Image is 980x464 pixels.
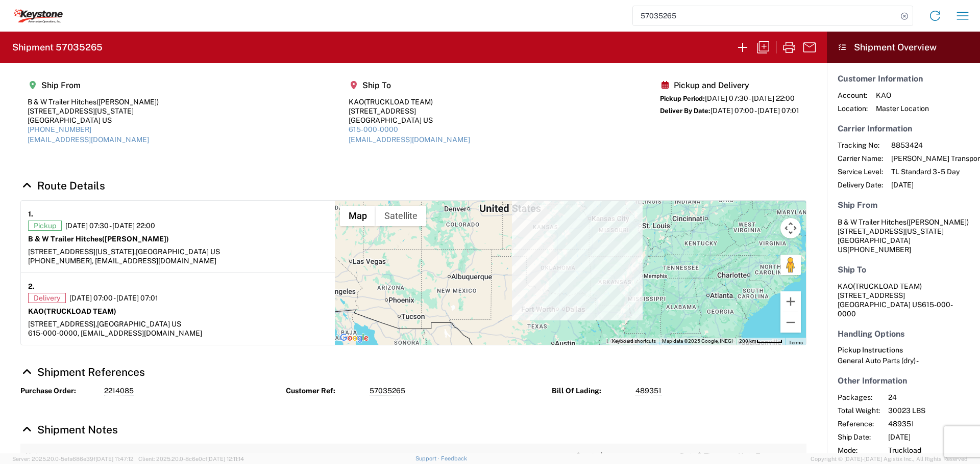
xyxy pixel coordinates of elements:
button: Show satellite imagery [376,206,426,226]
span: Location: [838,104,868,113]
span: Pickup [28,221,62,231]
strong: Customer Ref: [286,386,362,396]
span: Pickup Period: [660,95,705,102]
strong: 1. [28,208,33,221]
span: [DATE] 07:00 - [DATE] 07:01 [69,293,158,303]
h5: Ship From [28,80,159,90]
span: 57035265 [370,386,405,396]
span: (TRUCKLOAD TEAM) [44,307,116,315]
div: General Auto Parts (dry) - [838,356,969,365]
span: KAO [876,91,929,100]
span: 24 [888,393,975,402]
span: 615-000-0000 [838,301,953,318]
span: [DATE] 07:00 - [DATE] 07:01 [710,106,799,115]
div: [STREET_ADDRESS][US_STATE] [28,106,159,116]
address: [GEOGRAPHIC_DATA] US [838,282,969,318]
span: Truckload [888,446,975,455]
a: Hide Details [20,423,118,436]
span: Tracking No: [838,141,883,150]
span: Mode: [838,446,880,455]
header: Shipment Overview [827,32,980,63]
div: 615-000-0000, [EMAIL_ADDRESS][DOMAIN_NAME] [28,329,328,338]
strong: 2. [28,280,35,293]
img: Google [337,332,371,345]
span: Total Weight: [838,406,880,415]
h5: Pickup and Delivery [660,80,799,90]
button: Keyboard shortcuts [612,338,656,345]
span: ([PERSON_NAME]) [102,235,169,243]
span: [GEOGRAPHIC_DATA] US [97,320,181,328]
input: Shipment, tracking or reference number [633,6,897,25]
span: [DATE] 07:30 - [DATE] 22:00 [705,94,795,102]
span: Client: 2025.20.0-8c6e0cf [138,456,244,462]
h5: Ship To [838,265,969,275]
span: 2214085 [104,386,134,396]
span: 489351 [635,386,661,396]
span: KAO [STREET_ADDRESS] [838,282,922,299]
span: Server: 2025.20.0-5efa686e39f [12,456,134,462]
button: Map camera controls [780,218,801,238]
span: Deliver By Date: [660,107,710,115]
div: [PHONE_NUMBER], [EMAIL_ADDRESS][DOMAIN_NAME] [28,256,328,265]
span: [DATE] 07:30 - [DATE] 22:00 [65,221,155,230]
span: Ship Date: [838,432,880,442]
span: Carrier Name: [838,154,883,163]
button: Drag Pegman onto the map to open Street View [780,255,801,275]
a: Hide Details [20,179,105,192]
span: B & W Trailer Hitches [838,218,906,226]
a: Hide Details [20,366,145,378]
div: [STREET_ADDRESS] [349,106,470,116]
button: Zoom out [780,312,801,333]
h5: Customer Information [838,74,969,84]
span: Master Location [876,104,929,113]
a: Feedback [441,455,467,461]
button: Map Scale: 200 km per 47 pixels [736,338,786,345]
h5: Carrier Information [838,124,969,133]
strong: B & W Trailer Hitches [28,235,169,243]
span: [STREET_ADDRESS][US_STATE] [838,227,944,235]
div: [GEOGRAPHIC_DATA] US [349,116,470,125]
a: Open this area in Google Maps (opens a new window) [337,332,371,345]
span: [GEOGRAPHIC_DATA] US [136,248,220,256]
h5: Ship To [349,80,470,90]
h5: Other Information [838,376,969,386]
span: (TRUCKLOAD TEAM) [364,98,433,106]
span: [DATE] [888,432,975,442]
span: Delivery Date: [838,180,883,189]
span: [DATE] 11:47:12 [95,456,134,462]
strong: KAO [28,307,116,315]
strong: Bill Of Lading: [552,386,628,396]
div: [GEOGRAPHIC_DATA] US [28,116,159,125]
span: ([PERSON_NAME]) [96,98,159,106]
div: B & W Trailer Hitches [28,97,159,106]
span: 200 km [739,338,756,344]
span: Service Level: [838,167,883,176]
span: [STREET_ADDRESS][US_STATE], [28,248,136,256]
span: Account: [838,91,868,100]
div: KAO [349,97,470,106]
address: [GEOGRAPHIC_DATA] US [838,217,969,254]
span: Delivery [28,293,66,303]
span: [STREET_ADDRESS], [28,320,97,328]
strong: Purchase Order: [20,386,97,396]
span: Packages: [838,393,880,402]
a: 615-000-0000 [349,125,398,133]
span: Reference: [838,419,880,428]
span: 30023 LBS [888,406,975,415]
a: Support [415,455,441,461]
span: Copyright © [DATE]-[DATE] Agistix Inc., All Rights Reserved [811,454,968,463]
a: [PHONE_NUMBER] [28,125,91,133]
span: Map data ©2025 Google, INEGI [662,338,733,344]
button: Show street map [340,206,376,226]
span: ([PERSON_NAME]) [906,218,969,226]
a: Terms [789,340,803,345]
span: 489351 [888,419,975,428]
a: [EMAIL_ADDRESS][DOMAIN_NAME] [349,135,470,144]
span: (TRUCKLOAD TEAM) [853,282,922,290]
h5: Handling Options [838,329,969,339]
h6: Pickup Instructions [838,346,969,354]
span: [DATE] 12:11:14 [207,456,244,462]
h5: Ship From [838,200,969,210]
h2: Shipment 57035265 [12,41,103,53]
a: [EMAIL_ADDRESS][DOMAIN_NAME] [28,135,149,144]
